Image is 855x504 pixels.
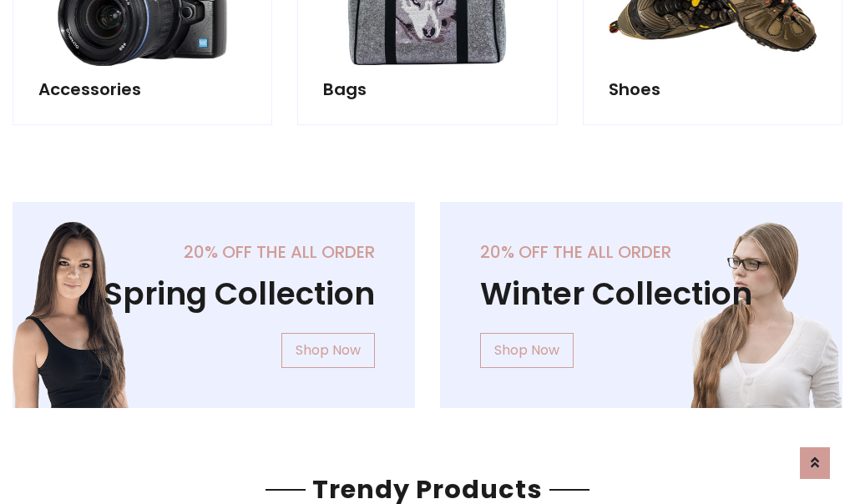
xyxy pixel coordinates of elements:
[480,333,574,368] a: Shop Now
[480,242,802,262] h5: 20% off the all order
[609,79,817,99] h5: Shoes
[281,333,375,368] a: Shop Now
[53,242,375,262] h5: 20% off the all order
[323,79,531,99] h5: Bags
[38,79,246,99] h5: Accessories
[53,275,375,313] h1: Spring Collection
[480,275,802,313] h1: Winter Collection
